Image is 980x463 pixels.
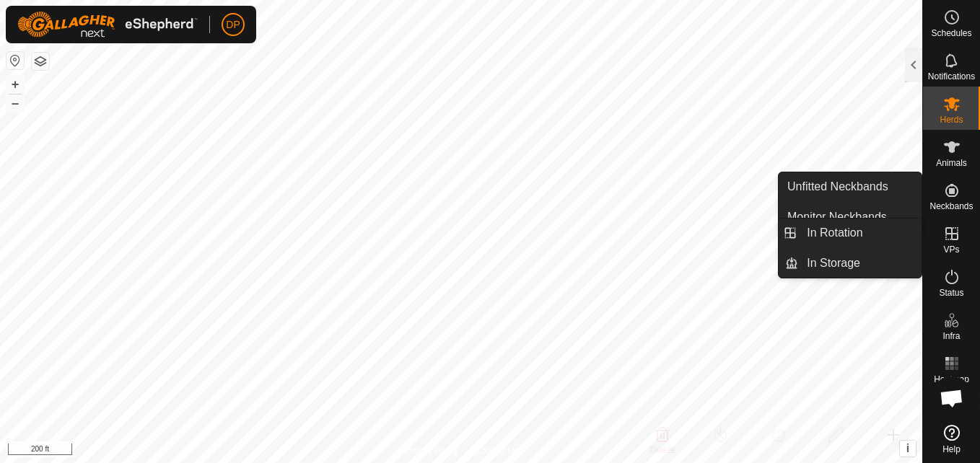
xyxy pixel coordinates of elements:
a: Unfitted Neckbands [779,172,922,201]
span: Schedules [931,29,971,38]
button: Reset Map [6,52,24,69]
span: Help [942,445,961,454]
li: In Storage [779,249,922,278]
button: i [900,441,916,457]
span: i [906,442,909,454]
img: Gallagher Logo [17,12,198,38]
button: – [6,94,24,112]
span: In Rotation [807,224,862,242]
a: Privacy Policy [404,444,458,457]
span: Status [939,288,963,297]
span: DP [226,17,240,32]
span: Herds [940,115,963,124]
span: Infra [942,332,960,340]
li: In Rotation [779,219,922,247]
a: Help [923,419,980,459]
span: Heatmap [934,375,969,384]
button: Map Layers [32,53,49,70]
span: Notifications [928,72,975,81]
span: In Storage [807,255,860,272]
button: + [6,76,24,93]
span: VPs [943,245,959,254]
span: Monitor Neckbands [787,208,887,226]
a: Open chat [930,376,974,420]
span: Animals [936,159,967,167]
a: In Rotation [798,219,922,247]
span: Unfitted Neckbands [787,178,888,195]
a: Monitor Neckbands [779,203,922,231]
a: In Storage [798,249,922,278]
a: Contact Us [476,444,518,457]
span: Neckbands [929,202,973,211]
